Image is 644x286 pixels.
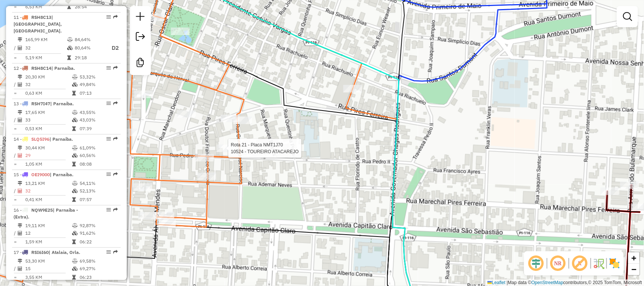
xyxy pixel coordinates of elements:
i: Distância Total [18,110,22,115]
span: NQW9E25 [31,207,53,213]
span: 12 - [14,65,75,71]
td: 0,41 KM [25,196,72,203]
i: Tempo total em rota [67,55,71,60]
i: Total de Atividades [18,118,22,122]
i: Distância Total [18,181,22,186]
div: Atividade não roteirizada - CAMINHO DE CASA [221,115,240,122]
td: 69,58% [79,257,117,265]
td: 92,87% [79,222,117,229]
i: Tempo total em rota [72,197,76,202]
td: = [14,238,17,246]
a: Exportar sessão [133,29,148,46]
span: RSH8C13 [31,14,51,20]
i: Distância Total [18,223,22,228]
td: 06:22 [79,238,117,246]
span: | [GEOGRAPHIC_DATA], [GEOGRAPHIC_DATA]. [14,14,62,34]
td: 6,53 KM [25,3,67,11]
td: 20,30 KM [25,73,72,81]
td: 12 [25,229,72,237]
td: = [14,54,17,62]
span: | Parnaíba. [49,136,73,142]
i: Total de Atividades [18,189,22,193]
span: | Parnaíba. [50,172,74,177]
td: / [14,43,17,53]
span: Ocultar deslocamento [527,254,545,272]
span: SLQ5I96 [31,136,49,142]
td: 33 [25,116,72,124]
i: % de utilização do peso [72,259,78,263]
td: 08:08 [79,160,117,168]
i: % de utilização da cubagem [72,189,78,193]
span: OEI9000 [31,172,50,177]
span: + [632,253,636,263]
i: % de utilização do peso [72,181,78,186]
em: Opções [106,137,111,141]
i: % de utilização do peso [72,110,78,115]
i: % de utilização da cubagem [67,46,73,50]
i: Tempo total em rota [72,91,76,95]
em: Opções [106,172,111,177]
a: Exibir filtros [620,9,635,24]
em: Rota exportada [113,15,118,19]
p: D2 [105,44,119,52]
em: Opções [106,208,111,212]
i: % de utilização do peso [67,37,73,42]
td: 53,32% [79,73,117,81]
i: Distância Total [18,146,22,150]
a: Nova sessão e pesquisa [133,9,148,26]
i: Tempo total em rota [72,240,76,244]
span: | Atalaia, Orla. [49,249,80,255]
td: 52,13% [79,187,117,195]
td: = [14,3,17,11]
td: 1,59 KM [25,238,72,246]
td: 32 [25,43,67,53]
td: 29:18 [74,54,105,62]
td: / [14,187,17,195]
i: Distância Total [18,75,22,79]
td: 32 [25,81,72,88]
i: Total de Atividades [18,153,22,158]
td: 43,03% [79,116,117,124]
td: 80,64% [74,43,105,53]
td: 07:39 [79,125,117,132]
td: 15 [25,265,72,272]
a: Zoom in [628,252,639,264]
td: 49,84% [79,81,117,88]
div: Atividade não roteirizada - HELENA LANCHES [177,110,196,118]
td: 06:23 [79,274,117,281]
span: RSI6I60 [31,249,49,255]
td: 61,09% [79,144,117,152]
td: / [14,81,17,88]
span: 13 - [14,101,74,106]
td: 0,53 KM [25,125,72,132]
span: | Parnaíba - (Extra). [14,207,78,220]
td: 07:57 [79,196,117,203]
td: / [14,152,17,159]
i: Total de Atividades [18,231,22,235]
span: − [632,264,636,274]
i: Distância Total [18,37,22,42]
td: 17,65 KM [25,109,72,116]
a: Leaflet [487,280,506,285]
span: | [507,280,508,285]
a: Zoom out [628,264,639,275]
span: Exibir rótulo [571,254,589,272]
td: 28:54 [74,3,105,11]
span: | Parnaíba. [51,65,75,71]
td: 69,27% [79,265,117,272]
em: Opções [106,66,111,70]
img: Fluxo de ruas [593,257,605,269]
i: % de utilização do peso [72,223,78,228]
td: 84,64% [74,36,105,43]
span: | Parnaíba. [50,101,74,106]
i: Tempo total em rota [72,126,76,131]
i: % de utilização da cubagem [72,231,78,235]
i: Distância Total [18,259,22,263]
i: % de utilização da cubagem [72,82,78,87]
td: 53,30 KM [25,257,72,265]
td: 07:13 [79,89,117,97]
em: Rota exportada [113,172,118,177]
img: Exibir/Ocultar setores [609,257,621,269]
div: Map data © contributors,© 2025 TomTom, Microsoft [486,280,644,286]
td: 60,56% [79,152,117,159]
